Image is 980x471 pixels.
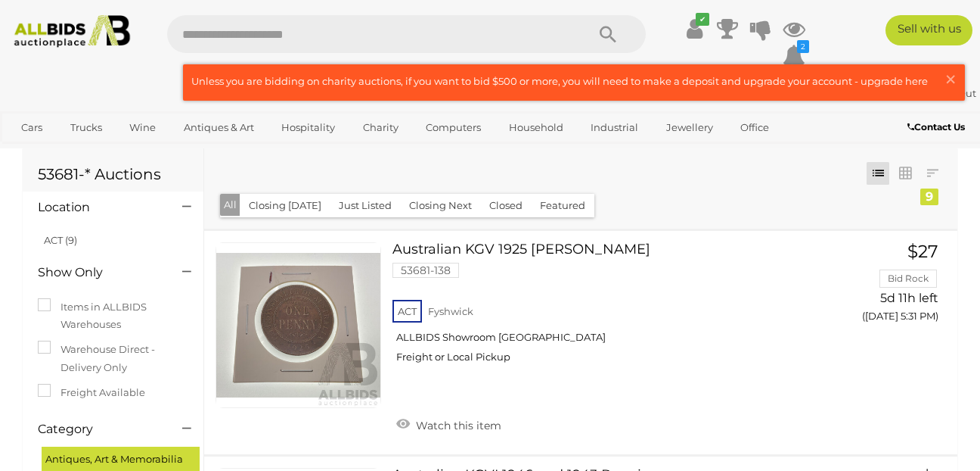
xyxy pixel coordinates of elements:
div: 9 [920,189,938,205]
button: Closed [480,194,532,217]
span: Watch this item [412,419,501,432]
label: Items in ALLBIDS Warehouses [38,298,188,334]
a: ✔ [683,15,706,42]
span: $27 [907,241,938,262]
a: Hospitality [271,115,345,140]
button: Featured [531,194,594,217]
label: Warehouse Direct - Delivery Only [38,341,188,376]
a: Office [730,115,779,140]
a: Industrial [581,115,648,140]
a: Sell with us [885,15,972,45]
button: Closing Next [400,194,481,217]
a: Trucks [60,115,112,140]
h4: Show Only [38,266,160,279]
label: Freight Available [38,384,145,401]
a: [GEOGRAPHIC_DATA] [70,140,197,165]
a: $27 Bid Rock 5d 11h left ([DATE] 5:31 PM) [843,242,942,331]
a: Sports [11,140,62,165]
h1: 53681-* Auctions [38,166,188,182]
a: Charity [353,115,408,140]
a: Household [499,115,573,140]
i: 2 [797,40,809,53]
img: Allbids.com.au [8,15,138,48]
button: All [220,194,240,216]
i: ✔ [696,13,709,26]
a: Computers [416,115,491,140]
a: Antiques & Art [174,115,264,140]
h4: Location [38,201,160,214]
a: Contact Us [907,119,969,136]
h4: Category [38,423,160,436]
button: Closing [DATE] [240,194,330,217]
a: Jewellery [656,115,723,140]
a: 2 [783,42,805,70]
a: ACT (9) [44,234,77,246]
a: Wine [119,115,166,140]
a: Watch this item [392,413,505,435]
b: Contact Us [907,121,965,133]
a: Australian KGV 1925 [PERSON_NAME] 53681-138 ACT Fyshwick ALLBIDS Showroom [GEOGRAPHIC_DATA] Freig... [404,242,820,375]
button: Just Listed [330,194,401,217]
button: Search [570,15,646,53]
a: Cars [11,115,52,140]
span: × [944,64,957,94]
